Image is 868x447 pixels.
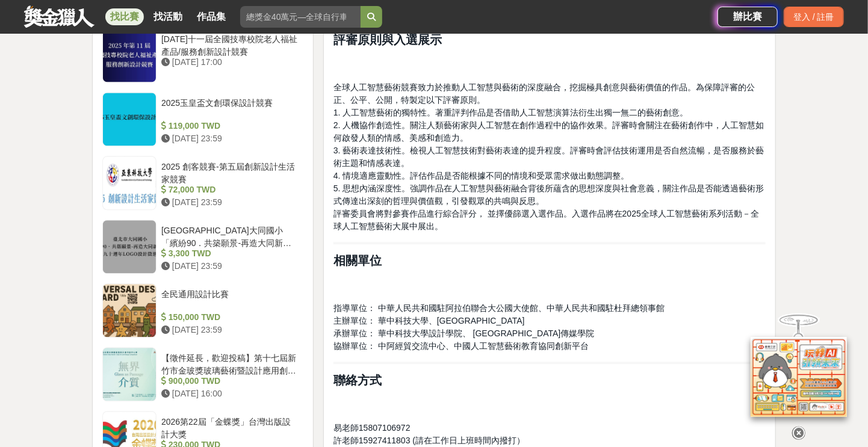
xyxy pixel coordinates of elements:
span: 承辦單位： 華中科技大學設計學院、 [GEOGRAPHIC_DATA]傳媒學院 [333,328,595,338]
div: [DATE] 23:59 [161,196,299,209]
div: 72,000 TWD [161,183,299,196]
a: 全民通用設計比賽 150,000 TWD [DATE] 23:59 [102,283,303,338]
strong: 聯絡方式 [333,374,382,387]
span: 3. 藝術表達技術性。檢視人工智慧技術對藝術表達的提升程度。評審時會評估技術運用是否自然流暢，是否服務於藝術主題和情感表達。 [333,146,764,168]
span: 2. 人機協作創造性。關注人類藝術家與人工智慧在創作過程中的協作效果。評審時會關注在藝術創作中，人工智慧如何啟發人類的情感、美感和創造力。 [333,120,764,143]
a: 找比賽 [105,8,144,25]
div: 登入 / 註冊 [784,7,844,27]
div: [DATE] 16:00 [161,387,299,400]
div: 2025玉皇盃文創環保設計競賽 [161,97,299,120]
div: 2026第22屆「金蝶獎」台灣出版設計大獎 [161,416,299,439]
span: 易老師15807106972 [333,423,411,433]
div: [DATE] 23:59 [161,132,299,145]
span: 評審委員會將對參賽作品進行綜合評分， 並擇優篩選入選作品。入選作品將在2025全球人工智慧藝術系列活動－全球人工智慧藝術大展中展出。 [333,209,759,231]
span: 全球人工智慧藝術競賽致力於推動人工智慧與藝術的深度融合，挖掘極具創意與藝術價值的作品。為保障評審的公正、公平、公開，特製定以下評審原則。 [333,82,755,105]
div: [DATE] 17:00 [161,56,299,69]
div: 全民通用設計比賽 [161,288,299,311]
div: [DATE] 23:59 [161,324,299,336]
span: 4. 情境適應靈動性。評估作品是否能根據不同的情境和受眾需求做出動態調整。 [333,171,630,180]
div: 119,000 TWD [161,120,299,132]
div: 3,300 TWD [161,247,299,260]
div: [DATE] 23:59 [161,260,299,273]
div: 900,000 TWD [161,375,299,387]
a: 辦比賽 [718,7,778,27]
span: 5. 思想內涵深度性。強調作品在人工智慧與藝術融合背後所蘊含的思想深度與社會意義，關注作品是否能透過藝術形式傳達出深刻的哲理與價值觀，引發觀眾的共鳴與反思。 [333,183,764,206]
img: d2146d9a-e6f6-4337-9592-8cefde37ba6b.png [751,337,847,417]
a: 作品集 [192,8,231,25]
a: [GEOGRAPHIC_DATA]大同國小「繽紛90．共築願景-再造大同新樂園」 九十週年LOGO設計徵選 3,300 TWD [DATE] 23:59 [102,220,303,274]
strong: 評審原則與入選展示 [333,33,442,46]
a: [DATE]十一屆全國技專校院老人福祉產品/服務創新設計競賽 [DATE] 17:00 [102,28,303,82]
span: 許老師15927411803 (請在工作日上班時間內撥打） [333,436,525,445]
div: [GEOGRAPHIC_DATA]大同國小「繽紛90．共築願景-再造大同新樂園」 九十週年LOGO設計徵選 [161,224,299,247]
span: 指導單位： 中華人民共和國駐阿拉伯聯合大公國大使館、中華人民共和國駐杜拜總領事館 [333,303,665,313]
a: 【徵件延長，歡迎投稿】第十七屆新竹市金玻獎玻璃藝術暨設計應用創作比賽 900,000 TWD [DATE] 16:00 [102,347,303,401]
span: 主辦單位： 華中科技大學、[GEOGRAPHIC_DATA] [333,316,525,325]
div: 2025 創客競賽-第五屆創新設計生活家競賽 [161,161,299,183]
div: 【徵件延長，歡迎投稿】第十七屆新竹市金玻獎玻璃藝術暨設計應用創作比賽 [161,352,299,375]
div: 150,000 TWD [161,311,299,324]
a: 2025玉皇盃文創環保設計競賽 119,000 TWD [DATE] 23:59 [102,92,303,146]
span: 協辦單位： 中阿經貿交流中心、中國人工智慧藝術教育協同創新平台 [333,341,589,351]
input: 總獎金40萬元—全球自行車設計比賽 [240,6,361,28]
a: 找活動 [149,8,187,25]
strong: 相關單位 [333,254,382,267]
a: 2025 創客競賽-第五屆創新設計生活家競賽 72,000 TWD [DATE] 23:59 [102,156,303,210]
div: [DATE]十一屆全國技專校院老人福祉產品/服務創新設計競賽 [161,33,299,56]
span: 1. 人工智慧藝術的獨特性。著重評判作品是否借助人工智慧演算法衍生出獨一無二的藝術創意。 [333,108,689,117]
